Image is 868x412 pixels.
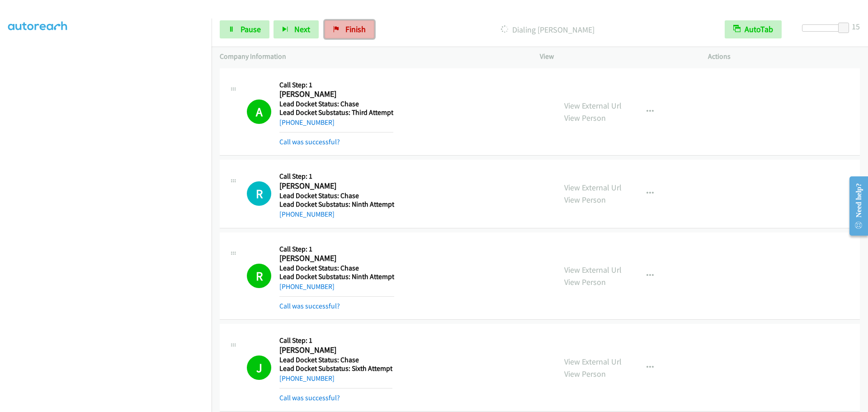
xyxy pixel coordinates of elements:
[220,20,269,38] a: Pause
[279,245,394,254] h5: Call Step: 1
[220,51,524,62] p: Company Information
[247,355,271,380] h1: J
[247,99,271,124] h1: A
[279,272,394,281] h5: Lead Docket Substatus: Ninth Attempt
[279,99,393,109] h5: Lead Docket Status: Chase
[241,24,261,34] span: Pause
[708,51,860,62] p: Actions
[279,302,340,310] a: Call was successful?
[279,264,394,273] h5: Lead Docket Status: Chase
[387,24,708,36] p: Dialing [PERSON_NAME]
[279,253,392,264] h2: [PERSON_NAME]
[279,393,340,402] a: Call was successful?
[564,356,622,367] a: View External Url
[345,24,366,34] span: Finish
[279,118,335,127] a: [PHONE_NUMBER]
[279,108,393,117] h5: Lead Docket Substatus: Third Attempt
[247,181,271,206] h1: R
[564,194,606,205] a: View Person
[247,264,271,288] h1: R
[564,369,606,379] a: View Person
[279,137,340,146] a: Call was successful?
[279,355,392,365] h5: Lead Docket Status: Chase
[564,113,606,123] a: View Person
[279,200,394,209] h5: Lead Docket Substatus: Ninth Attempt
[279,345,392,355] h2: [PERSON_NAME]
[564,100,622,111] a: View External Url
[279,181,392,191] h2: [PERSON_NAME]
[274,20,319,38] button: Next
[564,277,606,287] a: View Person
[279,210,335,218] a: [PHONE_NUMBER]
[564,265,622,275] a: View External Url
[725,20,782,38] button: AutoTab
[564,182,622,193] a: View External Url
[294,24,310,34] span: Next
[279,336,392,345] h5: Call Step: 1
[279,364,392,373] h5: Lead Docket Substatus: Sixth Attempt
[279,374,335,383] a: [PHONE_NUMBER]
[279,282,335,291] a: [PHONE_NUMBER]
[540,51,692,62] p: View
[279,191,394,200] h5: Lead Docket Status: Chase
[279,89,392,99] h2: [PERSON_NAME]
[842,170,868,242] iframe: Resource Center
[279,172,394,181] h5: Call Step: 1
[279,81,393,90] h5: Call Step: 1
[852,20,860,33] div: 15
[325,20,374,38] a: Finish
